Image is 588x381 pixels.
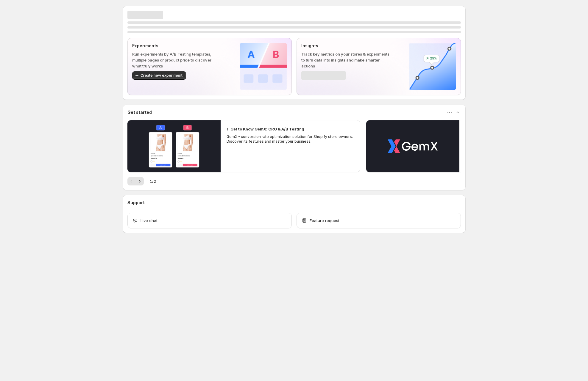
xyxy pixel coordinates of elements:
h2: 1. Get to Know GemX: CRO & A/B Testing [227,126,304,132]
p: Experiments [132,43,221,49]
p: Insights [301,43,390,49]
p: GemX - conversion rate optimization solution for Shopify store owners. Discover its features and ... [227,134,355,144]
span: Live chat [141,218,157,223]
p: Track key metrics on your stores & experiments to turn data into insights and make smarter actions [301,51,390,69]
button: Next [135,177,144,185]
h3: Get started [127,109,152,115]
nav: Pagination [127,177,144,185]
h3: Support [127,200,145,206]
img: Insights [409,43,456,90]
p: Run experiments by A/B Testing templates, multiple pages or product price to discover what truly ... [132,51,221,69]
button: Create new experiment [132,71,186,80]
img: Experiments [240,43,287,90]
button: Play video [127,120,221,172]
span: Create new experiment [141,73,183,78]
button: Play video [366,120,459,172]
span: 1 / 2 [150,178,156,184]
span: Feature request [310,218,339,223]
